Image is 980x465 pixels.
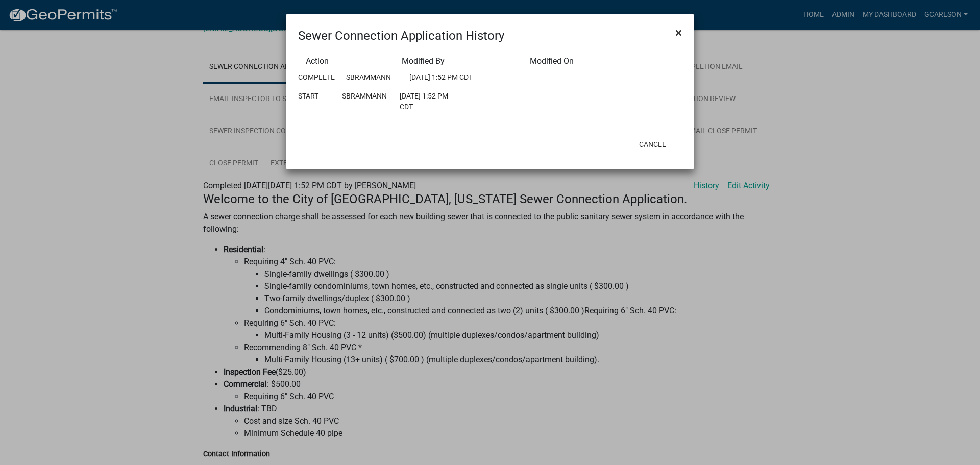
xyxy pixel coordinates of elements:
[402,72,481,83] div: [DATE] 1:52 PM CDT
[298,27,504,45] h4: Sewer Connection Application History
[675,26,682,40] span: ×
[290,72,338,83] div: Complete
[522,55,682,67] div: Modified On
[298,91,457,112] button: StartSBrammann[DATE] 1:52 PM CDT
[631,135,674,154] button: Cancel
[667,18,690,47] button: Close
[298,55,394,67] div: Action
[394,55,522,67] div: Modified By
[334,91,393,112] div: SBrammann
[290,91,334,112] div: Start
[298,72,474,83] button: CompleteSBrammann[DATE] 1:52 PM CDT
[338,72,402,83] div: SBrammann
[392,91,465,112] div: [DATE] 1:52 PM CDT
